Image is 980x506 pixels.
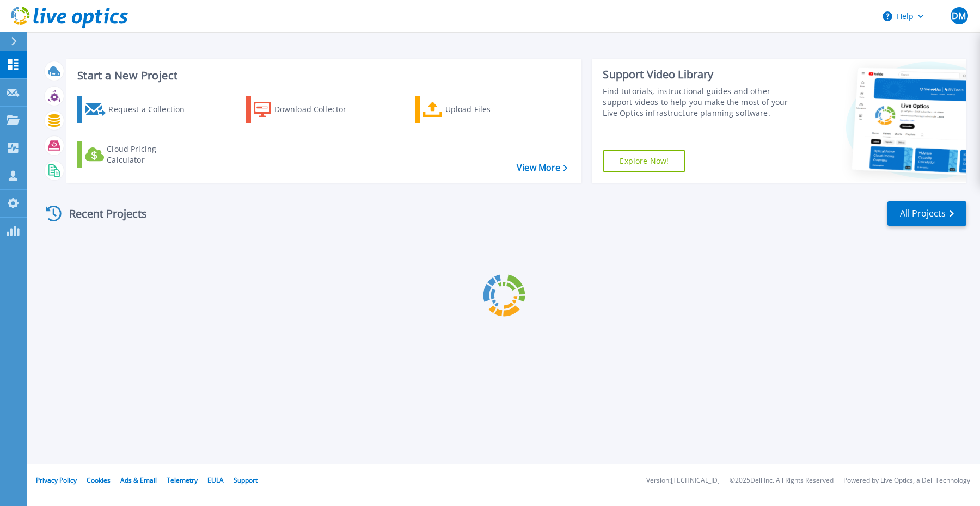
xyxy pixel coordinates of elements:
a: EULA [207,476,224,485]
div: Support Video Library [603,67,793,82]
a: Telemetry [167,476,198,485]
div: Download Collector [274,98,362,120]
div: Find tutorials, instructional guides and other support videos to help you make the most of your L... [603,86,793,119]
a: Request a Collection [77,96,199,123]
a: Ads & Email [120,476,157,485]
a: All Projects [887,201,966,226]
div: Recent Projects [42,200,162,227]
a: Download Collector [246,96,367,123]
li: Version: [TECHNICAL_ID] [646,477,720,484]
div: Upload Files [445,98,532,120]
li: © 2025 Dell Inc. All Rights Reserved [730,477,834,484]
span: DM [952,11,966,20]
a: Upload Files [415,96,537,123]
li: Powered by Live Optics, a Dell Technology [843,477,970,484]
a: Cookies [87,476,111,485]
a: View More [517,163,567,173]
a: Explore Now! [603,150,685,172]
div: Request a Collection [108,98,195,120]
h3: Start a New Project [77,70,567,82]
div: Cloud Pricing Calculator [107,144,194,165]
a: Cloud Pricing Calculator [77,141,199,168]
a: Privacy Policy [36,476,77,485]
a: Support [234,476,258,485]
